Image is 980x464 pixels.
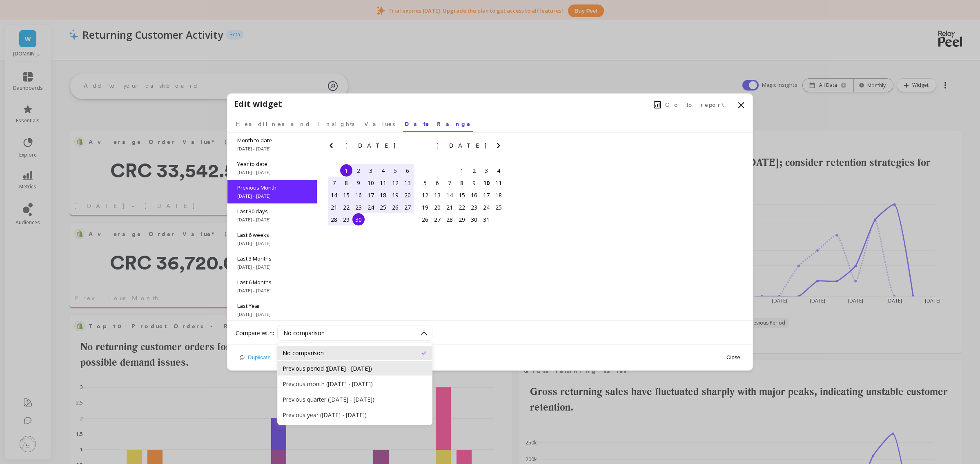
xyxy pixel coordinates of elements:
div: Choose Sunday, October 5th, 2025 [419,177,431,189]
div: Choose Wednesday, September 10th, 2025 [365,177,377,189]
div: Choose Wednesday, October 22nd, 2025 [456,201,468,213]
button: Previous Month [417,141,430,154]
div: Choose Thursday, October 2nd, 2025 [468,164,480,177]
span: [DATE] - [DATE] [237,169,307,176]
div: Choose Friday, September 12th, 2025 [389,177,401,189]
div: Choose Friday, September 19th, 2025 [389,189,401,201]
span: Go to report [665,101,724,109]
div: Choose Monday, September 29th, 2025 [340,213,352,225]
div: Choose Thursday, September 25th, 2025 [377,201,389,213]
span: [DATE] - [DATE] [237,217,307,223]
span: [DATE] - [DATE] [237,193,307,199]
button: Duplicate [237,354,273,361]
span: [DATE] - [DATE] [237,264,307,270]
button: Close [724,354,743,361]
div: Choose Wednesday, September 3rd, 2025 [365,164,377,177]
div: Choose Sunday, September 7th, 2025 [328,177,340,189]
div: Choose Monday, September 15th, 2025 [340,189,352,201]
span: Month to date [237,137,307,144]
span: Date Range [405,120,471,128]
div: Choose Tuesday, September 16th, 2025 [352,189,365,201]
span: Last 6 Months [237,278,307,286]
span: Last 30 days [237,208,307,215]
div: Choose Saturday, September 27th, 2025 [401,201,414,213]
span: Last 6 weeks [237,231,307,239]
span: Previous Month [237,184,307,191]
button: Previous Month [326,141,339,154]
div: month 2025-09 [328,164,414,225]
span: [DATE] - [DATE] [237,240,307,247]
div: Choose Tuesday, September 2nd, 2025 [352,164,365,177]
div: Choose Sunday, October 12th, 2025 [419,189,431,201]
span: No comparison [283,329,325,337]
div: Choose Thursday, October 16th, 2025 [468,189,480,201]
div: Choose Thursday, October 23rd, 2025 [468,201,480,213]
div: Choose Saturday, September 6th, 2025 [401,164,414,177]
span: Last Year [237,302,307,309]
div: Choose Wednesday, October 15th, 2025 [456,189,468,201]
div: Choose Monday, October 6th, 2025 [431,177,443,189]
button: Go to report [651,99,726,110]
div: Choose Saturday, October 25th, 2025 [492,201,505,213]
div: Choose Friday, September 5th, 2025 [389,164,401,177]
div: Previous year ([DATE] - [DATE]) [283,411,427,419]
div: Choose Sunday, October 26th, 2025 [419,213,431,225]
span: [DATE] - [DATE] [237,146,307,152]
div: Choose Friday, October 17th, 2025 [480,189,492,201]
div: Choose Thursday, September 4th, 2025 [377,164,389,177]
div: Choose Wednesday, October 29th, 2025 [456,213,468,225]
div: Choose Wednesday, October 1st, 2025 [456,164,468,177]
div: Choose Tuesday, September 23rd, 2025 [352,201,365,213]
div: Choose Monday, September 8th, 2025 [340,177,352,189]
div: Choose Friday, October 24th, 2025 [480,201,492,213]
div: Choose Wednesday, October 8th, 2025 [456,177,468,189]
div: Choose Saturday, October 11th, 2025 [492,177,505,189]
div: Choose Saturday, October 4th, 2025 [492,164,505,177]
span: Year to date [237,160,307,168]
span: Headlines and Insights [236,120,354,128]
nav: Tabs [234,113,746,132]
label: Compare with: [236,329,274,337]
div: Choose Thursday, September 11th, 2025 [377,177,389,189]
div: Previous month ([DATE] - [DATE]) [283,380,427,388]
div: Choose Sunday, September 28th, 2025 [328,213,340,225]
div: Choose Tuesday, September 30th, 2025 [352,213,365,225]
div: Choose Wednesday, September 17th, 2025 [365,189,377,201]
div: Choose Monday, September 1st, 2025 [340,164,352,177]
div: Choose Monday, October 20th, 2025 [431,201,443,213]
span: Values [364,120,395,128]
span: [DATE] - [DATE] [237,311,307,318]
span: [DATE] [437,142,488,149]
div: Choose Monday, October 27th, 2025 [431,213,443,225]
div: Choose Sunday, September 14th, 2025 [328,189,340,201]
div: Choose Monday, October 13th, 2025 [431,189,443,201]
span: Last 3 Months [237,255,307,262]
button: Next Month [403,141,416,154]
div: Choose Thursday, October 30th, 2025 [468,213,480,225]
div: Previous quarter ([DATE] - [DATE]) [283,396,427,403]
div: Choose Friday, October 31st, 2025 [480,213,492,225]
div: Choose Sunday, September 21st, 2025 [328,201,340,213]
div: Choose Saturday, September 20th, 2025 [401,189,414,201]
div: Choose Wednesday, September 24th, 2025 [365,201,377,213]
div: Choose Tuesday, October 14th, 2025 [443,189,456,201]
div: Choose Friday, October 3rd, 2025 [480,164,492,177]
button: Next Month [494,141,507,154]
div: Choose Saturday, September 13th, 2025 [401,177,414,189]
div: Previous period ([DATE] - [DATE]) [283,365,427,372]
div: Choose Tuesday, October 7th, 2025 [443,177,456,189]
div: Choose Friday, September 26th, 2025 [389,201,401,213]
div: Choose Sunday, October 19th, 2025 [419,201,431,213]
h1: Edit widget [234,98,282,110]
span: [DATE] - [DATE] [237,287,307,294]
div: Choose Tuesday, October 21st, 2025 [443,201,456,213]
div: Choose Monday, September 22nd, 2025 [340,201,352,213]
div: Choose Thursday, October 9th, 2025 [468,177,480,189]
div: Choose Tuesday, October 28th, 2025 [443,213,456,225]
div: Choose Friday, October 10th, 2025 [480,177,492,189]
span: [DATE] [345,142,396,149]
div: Choose Thursday, September 18th, 2025 [377,189,389,201]
span: Duplicate [248,354,271,360]
div: No comparison [283,349,427,357]
img: duplicate icon [240,355,245,360]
